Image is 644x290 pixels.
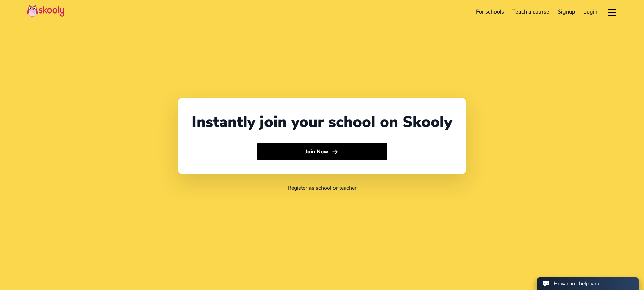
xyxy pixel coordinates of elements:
button: Join Nowarrow forward outline [257,143,387,160]
a: Signup [553,6,579,17]
a: Login [579,6,602,17]
img: Skooly [27,4,64,18]
a: Teach a course [508,6,553,17]
div: Instantly join your school on Skooly [192,112,452,132]
a: Register as school or teacher [287,184,357,192]
ion-icon: arrow forward outline [331,148,339,155]
button: menu outline [607,6,617,18]
a: For schools [471,6,508,17]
